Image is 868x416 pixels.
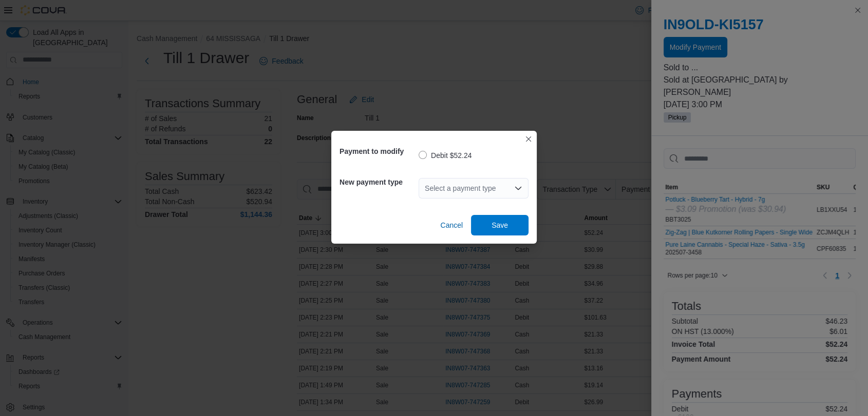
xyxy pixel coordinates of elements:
input: Accessible screen reader label [425,182,426,194]
button: Cancel [436,215,467,235]
button: Closes this modal window [522,133,535,145]
h5: Payment to modify [339,141,417,162]
h5: New payment type [339,172,417,192]
button: Save [471,215,529,235]
button: Open list of options [514,184,522,192]
span: Cancel [440,220,463,230]
label: Debit $52.24 [419,149,471,162]
span: Save [492,220,508,230]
